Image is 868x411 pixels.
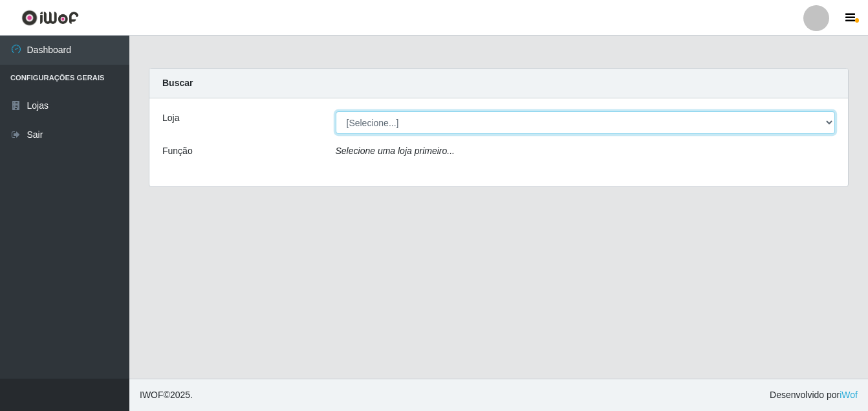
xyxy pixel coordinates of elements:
[162,111,179,125] label: Loja
[162,78,193,88] strong: Buscar
[140,390,164,400] span: IWOF
[770,388,858,402] span: Desenvolvido por
[840,390,858,400] a: iWof
[162,144,193,158] label: Função
[21,10,79,26] img: CoreUI Logo
[140,388,193,402] span: © 2025 .
[336,146,455,156] i: Selecione uma loja primeiro...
